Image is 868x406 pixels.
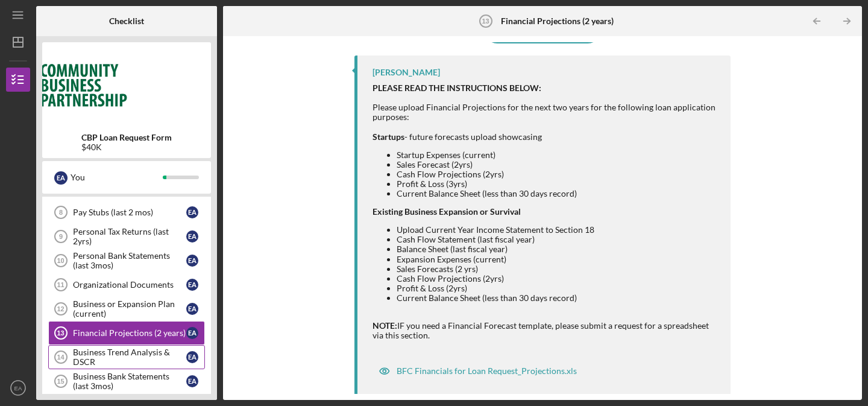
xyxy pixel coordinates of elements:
div: E A [186,255,198,267]
tspan: 13 [482,17,489,25]
li: Sales Forecasts (2 yrs) [397,264,719,274]
a: 12Business or Expansion Plan (current)EA [48,297,205,321]
li: Profit & Loss (2yrs) [397,284,719,293]
li: Cash Flow Projections (2yrs) [397,170,719,179]
b: CBP Loan Request Form [81,133,172,142]
a: 10Personal Bank Statements (last 3mos)EA [48,249,205,273]
strong: NOTE: [373,320,397,331]
b: Checklist [109,16,144,26]
a: 11Organizational DocumentsEA [48,273,205,297]
div: Please upload Financial Projections for the next two years for the following loan application pur... [373,103,719,122]
button: EA [6,376,30,400]
li: Current Balance Sheet (less than 30 days record) [397,293,719,303]
div: Pay Stubs (last 2 mos) [73,208,186,217]
b: Financial Projections (2 years) [501,16,614,26]
li: Current Balance Sheet (less than 30 days record) [397,189,719,198]
tspan: 15 [57,378,64,385]
li: Startup Expenses (current) [397,150,719,160]
tspan: 9 [59,233,63,240]
div: Financial Projections (2 years) [73,328,186,338]
li: Upload Current Year Income Statement to Section 18 [397,225,719,235]
text: EA [14,385,22,392]
a: 15Business Bank Statements (last 3mos)EA [48,369,205,393]
li: Cash Flow Projections (2yrs) [397,274,719,284]
div: Business or Expansion Plan (current) [73,299,186,319]
div: You [71,167,163,188]
div: IF you need a Financial Forecast template, please submit a request for a spreadsheet via this sec... [373,321,719,340]
a: 14Business Trend Analysis & DSCREA [48,345,205,369]
div: E A [186,375,198,387]
div: E A [186,206,198,218]
tspan: 14 [57,354,64,361]
strong: PLEASE READ THE INSTRUCTIONS BELOW: [373,83,541,93]
tspan: 10 [57,257,64,264]
li: Sales Forecast (2yrs) [397,160,719,170]
li: Balance Sheet (last fiscal year) [397,244,719,254]
div: BFC Financials for Loan Request_Projections.xls [397,366,577,376]
img: Product logo [42,48,211,121]
tspan: 8 [59,209,63,216]
div: $40K [81,142,172,152]
tspan: 13 [57,329,64,337]
li: Profit & Loss (3yrs) [397,179,719,189]
div: Business Trend Analysis & DSCR [73,347,186,367]
a: 9Personal Tax Returns (last 2yrs)EA [48,224,205,249]
div: Business Bank Statements (last 3mos) [73,372,186,391]
div: E A [186,327,198,339]
tspan: 12 [57,305,64,312]
div: E A [186,351,198,363]
div: Organizational Documents [73,280,186,290]
div: - future forecasts upload showcasing [373,132,719,142]
li: Cash Flow Statement (last fiscal year) [397,235,719,244]
li: Expansion Expenses (current) [397,255,719,264]
div: E A [186,230,198,243]
a: 8Pay Stubs (last 2 mos)EA [48,200,205,224]
div: Personal Tax Returns (last 2yrs) [73,227,186,246]
strong: Existing Business Expansion or Survival [373,206,521,217]
a: 13Financial Projections (2 years)EA [48,321,205,345]
div: [PERSON_NAME] [373,68,440,77]
div: E A [186,279,198,291]
tspan: 11 [57,281,64,288]
div: E A [186,303,198,315]
button: BFC Financials for Loan Request_Projections.xls [373,359,583,383]
strong: Startups [373,132,404,142]
div: E A [54,171,68,185]
div: Personal Bank Statements (last 3mos) [73,251,186,270]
